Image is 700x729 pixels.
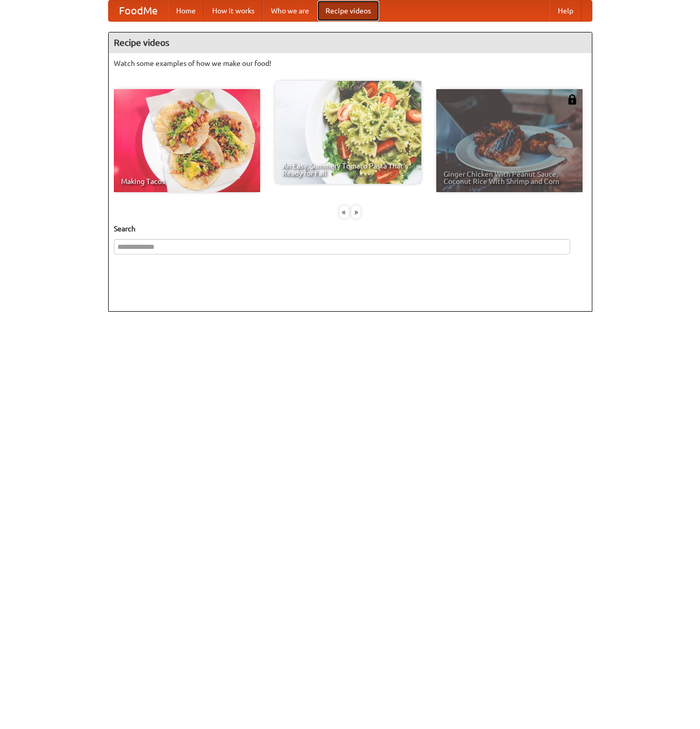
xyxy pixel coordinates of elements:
p: Watch some examples of how we make our food! [114,58,587,69]
div: « [339,206,349,218]
span: Making Tacos [121,178,253,185]
img: 483408.png [567,94,577,105]
a: Making Tacos [114,89,260,192]
a: Who we are [263,1,317,21]
h4: Recipe videos [109,32,592,53]
a: Recipe videos [317,1,379,21]
a: FoodMe [109,1,168,21]
a: Help [550,1,582,21]
a: Home [168,1,204,21]
a: How it works [204,1,263,21]
a: An Easy, Summery Tomato Pasta That's Ready for Fall [275,81,421,184]
h5: Search [114,224,587,234]
span: An Easy, Summery Tomato Pasta That's Ready for Fall [282,162,414,177]
div: » [351,206,361,218]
